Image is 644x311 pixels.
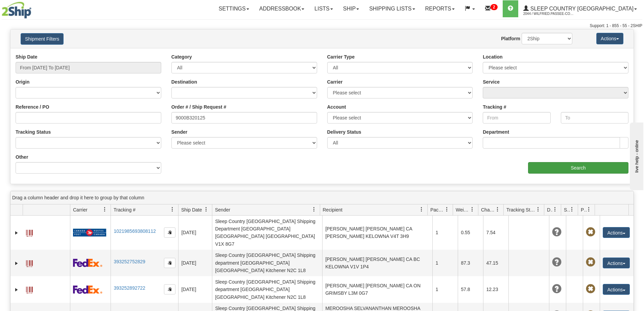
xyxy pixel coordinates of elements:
label: Department [483,129,509,135]
a: Label [26,284,33,294]
a: Reports [420,0,460,17]
span: Charge [481,206,495,213]
span: Tracking Status [506,206,536,213]
a: Ship Date filter column settings [200,204,212,215]
img: logo2044.jpg [2,2,31,19]
a: Tracking Status filter column settings [532,204,544,215]
button: Copy to clipboard [164,258,175,268]
span: Tracking # [114,206,136,213]
button: Copy to clipboard [164,284,175,294]
input: To [561,112,628,124]
a: Shipping lists [364,0,420,17]
sup: 2 [491,4,498,10]
a: Carrier filter column settings [99,204,111,215]
a: Delivery Status filter column settings [549,204,561,215]
td: 1 [432,276,458,303]
td: Sleep Country [GEOGRAPHIC_DATA] Shipping department [GEOGRAPHIC_DATA] [GEOGRAPHIC_DATA] Kitchener... [212,250,322,276]
label: Tracking # [483,104,506,110]
a: Addressbook [254,0,310,17]
span: Pickup Not Assigned [586,227,595,237]
a: Label [26,257,33,268]
a: Charge filter column settings [492,204,503,215]
span: Sleep Country [GEOGRAPHIC_DATA] [529,6,634,12]
span: Unknown [552,284,562,294]
label: Carrier [327,79,343,85]
label: Carrier Type [327,53,355,60]
td: 1 [432,216,458,250]
span: Delivery Status [547,206,553,213]
label: Origin [16,79,29,85]
td: 12.23 [483,276,508,303]
label: Account [327,104,346,110]
span: Pickup Not Assigned [586,284,595,294]
a: 393252892722 [114,285,145,291]
td: [DATE] [178,250,212,276]
td: Sleep Country [GEOGRAPHIC_DATA] Shipping Department [GEOGRAPHIC_DATA] [GEOGRAPHIC_DATA] [GEOGRAPH... [212,216,322,250]
a: Sleep Country [GEOGRAPHIC_DATA] 2044 / Wilfried.Passee-Coutrin [518,0,642,17]
label: Other [16,154,28,160]
span: Recipient [323,206,342,213]
span: Sender [215,206,230,213]
a: Shipment Issues filter column settings [566,204,578,215]
a: Ship [338,0,364,17]
td: Sleep Country [GEOGRAPHIC_DATA] Shipping department [GEOGRAPHIC_DATA] [GEOGRAPHIC_DATA] Kitchener... [212,276,322,303]
a: Packages filter column settings [441,204,453,215]
td: [PERSON_NAME] [PERSON_NAME] CA [PERSON_NAME] KELOWNA V4T 3H9 [322,216,432,250]
button: Actions [603,284,630,295]
img: 2 - FedEx Express® [73,259,102,267]
button: Actions [603,227,630,238]
label: Location [483,53,502,60]
span: 2044 / Wilfried.Passee-Coutrin [523,10,574,17]
a: Recipient filter column settings [416,204,427,215]
input: Search [528,162,628,174]
button: Copy to clipboard [164,227,175,238]
span: Carrier [73,206,88,213]
a: 1021985693808112 [114,228,156,234]
label: Order # / Ship Request # [171,104,226,110]
a: Pickup Status filter column settings [583,204,595,215]
span: Unknown [552,258,562,267]
label: Delivery Status [327,129,361,135]
span: Packages [430,206,445,213]
span: Pickup Not Assigned [586,258,595,267]
div: Support: 1 - 855 - 55 - 2SHIP [2,23,642,29]
label: Category [171,53,192,60]
a: Expand [13,286,20,293]
label: Sender [171,129,187,135]
a: Weight filter column settings [467,204,478,215]
label: Tracking Status [16,129,51,135]
a: Settings [214,0,254,17]
input: From [483,112,550,124]
td: 7.54 [483,216,508,250]
td: 0.55 [458,216,483,250]
a: Tracking # filter column settings [167,204,178,215]
label: Reference / PO [16,104,49,110]
a: Expand [13,229,20,236]
td: [DATE] [178,216,212,250]
td: [DATE] [178,276,212,303]
span: Weight [456,206,470,213]
span: Unknown [552,227,562,237]
img: 20 - Canada Post [73,228,106,237]
span: Pickup Status [581,206,587,213]
label: Service [483,79,500,85]
button: Actions [603,258,630,268]
span: Ship Date [181,206,202,213]
button: Shipment Filters [21,33,64,45]
td: 87.3 [458,250,483,276]
label: Ship Date [16,53,38,60]
a: Sender filter column settings [308,204,320,215]
label: Platform [501,35,520,42]
button: Actions [596,33,623,44]
a: 393252752829 [114,259,145,264]
iframe: chat widget [628,121,643,190]
a: Lists [309,0,338,17]
div: live help - online [5,6,63,11]
span: Shipment Issues [564,206,570,213]
td: 1 [432,250,458,276]
td: [PERSON_NAME] [PERSON_NAME] CA ON GRIMSBY L3M 0G7 [322,276,432,303]
label: Destination [171,79,197,85]
a: Label [26,227,33,238]
td: 47.15 [483,250,508,276]
img: 2 - FedEx Express® [73,285,102,294]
